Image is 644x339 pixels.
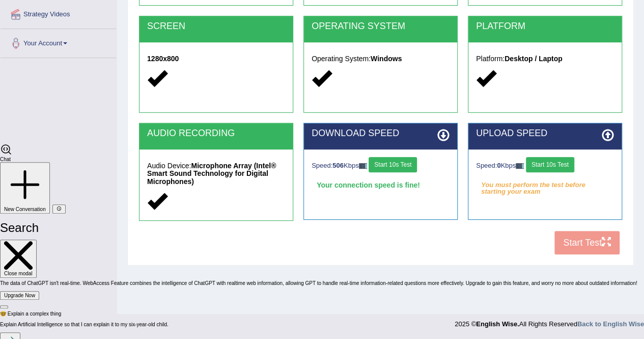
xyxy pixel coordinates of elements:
div: Your connection speed is fine! [312,177,450,193]
h2: AUDIO RECORDING [147,128,285,139]
span: New Conversation [4,206,46,212]
h5: Operating System: [312,55,450,63]
a: Back to English Wise [577,320,644,328]
strong: English Wise. [476,320,519,328]
h2: PLATFORM [476,21,614,32]
button: Start 10s Test [369,157,417,172]
img: ajax-loader-fb-connection.gif [516,163,524,169]
strong: 0 [497,162,500,169]
h2: UPLOAD SPEED [476,128,614,139]
div: Speed: Kbps [476,157,614,175]
em: You must perform the test before starting your exam [476,177,614,193]
strong: Windows [371,55,402,63]
div: 2025 © All Rights Reserved [455,314,644,329]
h2: DOWNLOAD SPEED [312,128,450,139]
h2: OPERATING SYSTEM [312,21,450,32]
strong: 506 [332,162,344,169]
strong: 1280x800 [147,55,179,63]
h2: SCREEN [147,21,285,32]
span: Close modal [4,271,33,276]
div: Speed: Kbps [312,157,450,175]
button: Start 10s Test [526,157,574,172]
strong: Microphone Array (Intel® Smart Sound Technology for Digital Microphones) [147,162,276,186]
a: Your Account [1,29,117,55]
h5: Audio Device: [147,162,285,186]
img: ajax-loader-fb-connection.gif [359,163,367,169]
strong: Desktop / Laptop [505,55,563,63]
h5: Platform: [476,55,614,63]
